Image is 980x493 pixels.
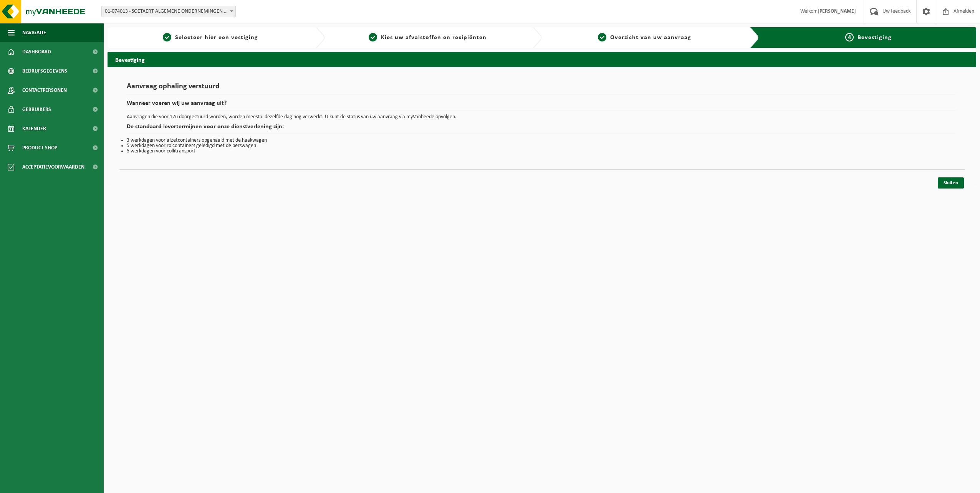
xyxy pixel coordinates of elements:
[127,83,957,94] h1: Aanvraag ophaling verstuurd
[845,33,854,41] span: 4
[175,35,258,41] span: Selecteer hier een vestiging
[598,33,606,41] span: 3
[127,143,957,149] li: 5 werkdagen voor rolcontainers geledigd met de perswagen
[127,124,957,134] h2: De standaard levertermijnen voor onze dienstverlening zijn:
[938,177,964,189] a: Sluiten
[22,61,67,81] span: Bedrijfsgegevens
[127,149,957,154] li: 5 werkdagen voor collitransport
[101,6,236,17] span: 01-074013 - SOETAERT ALGEMENE ONDERNEMINGEN - OOSTENDE
[127,114,957,120] p: Aanvragen die voor 17u doorgestuurd worden, worden meestal dezelfde dag nog verwerkt. U kunt de s...
[163,33,171,41] span: 1
[22,81,67,100] span: Contactpersonen
[329,33,527,42] a: 2Kies uw afvalstoffen en recipiënten
[381,35,487,41] span: Kies uw afvalstoffen en recipiënten
[22,119,46,138] span: Kalender
[546,33,744,42] a: 3Overzicht van uw aanvraag
[610,35,691,41] span: Overzicht van uw aanvraag
[22,42,51,61] span: Dashboard
[22,23,46,42] span: Navigatie
[22,100,51,119] span: Gebruikers
[111,33,310,42] a: 1Selecteer hier een vestiging
[857,35,892,41] span: Bevestiging
[108,52,976,67] h2: Bevestiging
[127,100,957,111] h2: Wanneer voeren wij uw aanvraag uit?
[369,33,377,41] span: 2
[22,157,84,177] span: Acceptatievoorwaarden
[22,138,57,157] span: Product Shop
[818,8,856,14] strong: [PERSON_NAME]
[102,6,235,17] span: 01-074013 - SOETAERT ALGEMENE ONDERNEMINGEN - OOSTENDE
[127,138,957,143] li: 3 werkdagen voor afzetcontainers opgehaald met de haakwagen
